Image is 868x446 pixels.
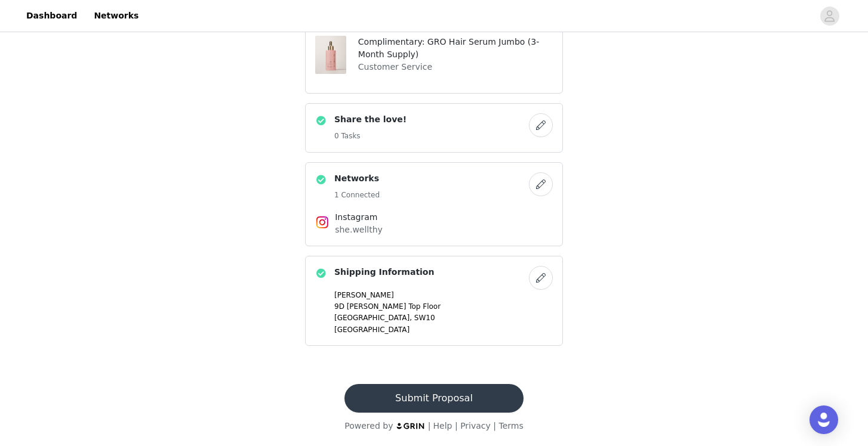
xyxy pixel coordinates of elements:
[498,421,523,430] a: Terms
[334,266,434,278] h4: Shipping Information
[414,314,435,322] span: SW10
[334,131,407,141] h5: 0 Tasks
[824,7,835,26] div: avatar
[334,314,412,322] span: [GEOGRAPHIC_DATA],
[493,421,496,430] span: |
[305,103,563,153] div: Share the love!
[334,301,553,312] p: 9D [PERSON_NAME] Top Floor
[334,324,553,335] p: [GEOGRAPHIC_DATA]
[358,36,553,61] h4: Complimentary: GRO Hair Serum Jumbo (3-Month Supply)
[344,384,523,413] button: Submit Proposal
[809,405,838,434] div: Open Intercom Messenger
[334,290,553,301] p: [PERSON_NAME]
[433,421,453,430] a: Help
[334,113,407,126] h4: Share the love!
[19,2,84,29] a: Dashboard
[334,172,380,185] h4: Networks
[460,421,491,430] a: Privacy
[455,421,458,430] span: |
[428,421,431,430] span: |
[344,421,393,430] span: Powered by
[335,224,533,236] p: she.wellthy
[334,190,380,200] h5: 1 Connected
[87,2,146,29] a: Networks
[315,215,330,230] img: Instagram Icon
[335,211,533,224] h4: Instagram
[305,256,563,346] div: Shipping Information
[358,61,553,73] p: Customer Service
[315,36,346,74] img: Complimentary: GRO Hair Serum Jumbo (3-Month Supply)
[305,162,563,246] div: Networks
[396,422,426,430] img: logo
